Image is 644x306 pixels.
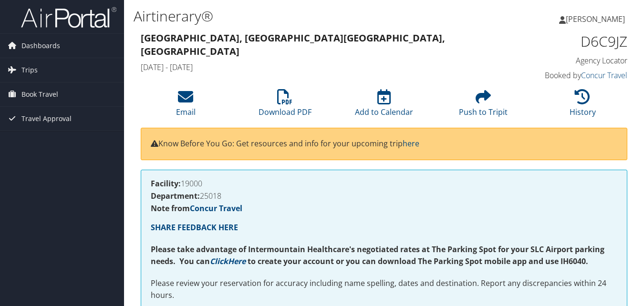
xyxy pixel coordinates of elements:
h4: Booked by [517,70,628,81]
a: here [403,138,419,149]
a: Download PDF [259,94,312,117]
strong: Facility: [151,178,181,189]
span: Dashboards [21,34,60,58]
a: Concur Travel [190,203,242,214]
a: Click [210,256,228,266]
span: Trips [21,58,38,82]
a: Push to Tripit [459,94,508,117]
h4: Agency Locator [517,55,628,66]
a: Email [176,94,196,117]
a: Here [228,256,246,266]
p: Know Before You Go: Get resources and info for your upcoming trip [151,138,617,150]
h4: 25018 [151,192,617,200]
a: [PERSON_NAME] [559,5,634,33]
strong: Please take advantage of Intermountain Healthcare's negotiated rates at The Parking Spot for your... [151,244,604,267]
strong: Department: [151,191,200,201]
span: Book Travel [21,82,58,106]
strong: Note from [151,203,242,214]
span: [PERSON_NAME] [566,14,625,24]
img: airportal-logo.png [21,6,116,29]
strong: to create your account or you can download The Parking Spot mobile app and use IH6040. [248,256,588,266]
span: Travel Approval [21,107,72,131]
h4: 19000 [151,180,617,187]
h4: [DATE] - [DATE] [141,62,502,72]
a: SHARE FEEDBACK HERE [151,222,238,233]
a: Concur Travel [581,70,627,81]
h1: D6C9JZ [517,31,628,51]
a: Add to Calendar [355,94,413,117]
h1: Airtinerary® [134,6,467,26]
a: History [570,94,596,117]
strong: [GEOGRAPHIC_DATA], [GEOGRAPHIC_DATA] [GEOGRAPHIC_DATA], [GEOGRAPHIC_DATA] [141,31,445,58]
p: Please review your reservation for accuracy including name spelling, dates and destination. Repor... [151,277,617,302]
